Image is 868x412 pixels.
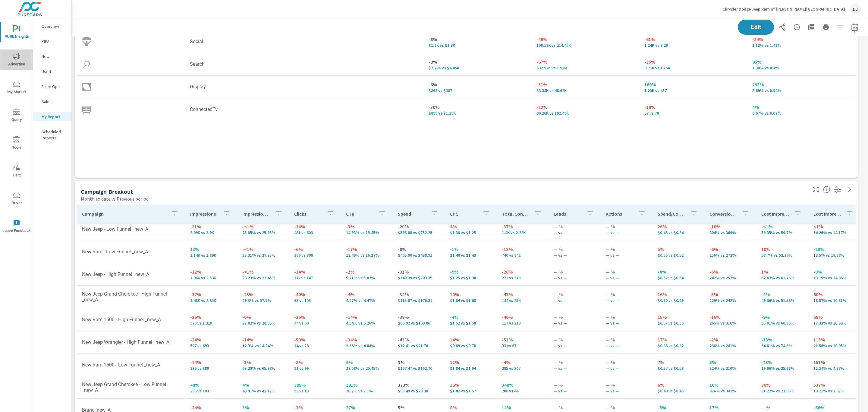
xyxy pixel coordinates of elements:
[242,253,285,258] p: 27.31% vs 27.35%
[450,223,492,230] p: 4%
[346,275,388,280] p: 5.71% vs 5.82%
[242,321,285,325] p: 27.02% vs 28.85%
[502,298,544,303] p: 144 vs 254
[709,298,752,303] p: 229% vs 242%
[33,97,71,106] div: Sales
[346,321,388,325] p: 4.54% vs 5.26%
[2,192,31,207] span: Driver
[709,321,752,325] p: 265% vs 316%
[554,381,596,388] p: — %
[644,43,743,48] p: 1,236 vs 3,200
[644,81,743,88] p: 169%
[398,381,440,388] p: 373%
[346,366,388,371] p: 27.08% vs 25.45%
[606,223,648,230] p: — %
[536,43,635,48] p: 109,182 vs 214,456
[242,359,285,366] p: -3%
[709,313,752,321] p: -16%
[450,366,492,371] p: $1.84 vs $1.64
[709,246,752,253] p: -6%
[294,321,336,325] p: 44 vs 69
[450,246,492,253] p: -1%
[709,291,752,298] p: -5%
[398,268,440,275] p: -31%
[502,211,530,217] p: Total Conversions
[429,36,527,43] p: -8%
[813,321,856,325] p: 17.33% vs 10.33%
[658,343,700,348] p: $0.38 vs $0.32
[536,88,635,93] p: 33,383 vs 48,619
[722,6,845,12] p: Chrysler Dodge Jeep Ram of [PERSON_NAME][GEOGRAPHIC_DATA]
[33,112,71,121] div: My Report
[554,275,596,280] p: — vs —
[536,65,635,70] p: 632,922 vs 1,916,348
[429,81,527,88] p: -6%
[190,230,232,235] p: 3,087 vs 3,902
[242,381,285,388] p: 4%
[502,246,544,253] p: -12%
[536,103,635,111] p: -22%
[709,223,752,230] p: -18%
[554,321,596,325] p: — vs —
[190,298,232,303] p: 1,475 vs 2,348
[398,211,426,217] p: Spend
[813,298,856,303] p: 18.57% vs 10.31%
[346,388,388,393] p: 20.7% vs 7.1%
[42,53,67,59] p: New
[82,105,91,114] img: icon-connectedtv.svg
[502,313,544,321] p: -46%
[33,52,71,61] div: New
[42,99,67,105] p: Sales
[845,185,854,194] a: See more details in report
[81,195,149,202] p: Month to date vs Previous period
[752,43,851,48] p: 1.13% vs 1.49%
[450,298,492,303] p: $1.84 vs $1.68
[606,321,648,325] p: — vs —
[502,343,544,348] p: 33 vs 67
[42,23,67,29] p: Overview
[450,268,492,275] p: -9%
[813,313,856,321] p: 68%
[242,223,285,230] p: -<1%
[42,38,67,44] p: PIPA
[658,336,700,343] p: 17%
[2,25,31,40] span: PURE Insights
[813,359,856,366] p: 151%
[502,230,544,235] p: 1.4K vs 2.22K
[77,334,185,350] td: New Jeep Wrangler - High Funnel _new_A
[2,81,31,96] span: My Market
[2,136,31,151] span: Tools
[644,36,743,43] p: -61%
[190,366,232,371] p: 336 vs 389
[429,103,527,111] p: -30%
[644,88,743,93] p: 1,231 vs 457
[709,381,752,388] p: 10%
[294,336,336,343] p: -50%
[346,268,388,275] p: -2%
[2,109,31,123] span: Query
[502,336,544,343] p: -51%
[242,291,285,298] p: -23%
[33,127,71,142] div: Scheduled Reports
[823,186,830,193] span: This is a summary of Search performance results by campaign. Each column can be sorted.
[658,381,700,388] p: 6%
[294,298,336,303] p: 63 vs 105
[738,20,774,35] button: Edit
[761,381,804,388] p: 30%
[185,34,424,49] td: Social
[554,298,596,303] p: — vs —
[554,246,596,253] p: — %
[752,36,851,43] p: -24%
[658,253,700,258] p: $0.55 vs $0.52
[811,185,821,194] button: Make Fullscreen
[294,343,336,348] p: 14 vs 28
[346,381,388,388] p: 191%
[346,211,374,217] p: CTR
[294,211,322,217] p: Clicks
[658,359,700,366] p: 7%
[658,246,700,253] p: 5%
[346,336,388,343] p: -34%
[190,381,232,388] p: 40%
[346,313,388,321] p: -14%
[398,275,440,280] p: $140.39 vs $203.35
